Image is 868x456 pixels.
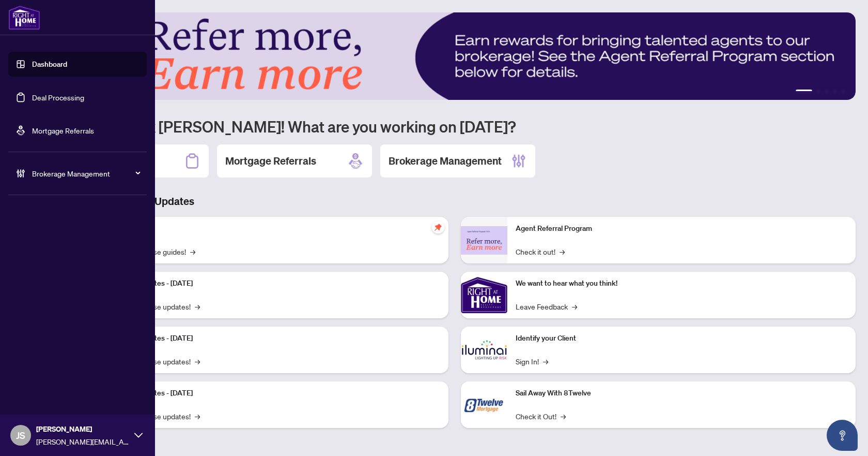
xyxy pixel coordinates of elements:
[516,246,565,257] a: Check it out!→
[461,226,507,255] img: Agent Referral Program
[109,278,440,289] p: Platform Updates - [DATE]
[461,272,507,318] img: We want to hear what you think!
[32,126,94,135] a: Mortgage Referrals
[461,381,507,428] img: Sail Away With 8Twelve
[36,436,129,447] span: [PERSON_NAME][EMAIL_ADDRESS][DOMAIN_NAME]
[561,410,566,422] span: →
[32,93,84,102] a: Deal Processing
[16,428,25,443] span: JS
[54,12,856,100] img: Slide 0
[109,223,440,234] p: Self-Help
[461,327,507,373] img: Identify your Client
[516,388,847,399] p: Sail Away With 8Twelve
[516,301,577,312] a: Leave Feedback→
[8,5,40,30] img: logo
[432,221,444,233] span: pushpin
[796,90,812,94] button: 1
[32,168,139,179] span: Brokerage Management
[516,223,847,234] p: Agent Referral Program
[389,154,502,168] h2: Brokerage Management
[516,410,566,422] a: Check it Out!→
[195,301,200,312] span: →
[543,356,548,367] span: →
[36,423,129,435] span: [PERSON_NAME]
[225,154,316,168] h2: Mortgage Referrals
[572,301,577,312] span: →
[195,410,200,422] span: →
[109,333,440,344] p: Platform Updates - [DATE]
[825,90,829,94] button: 3
[32,60,67,69] a: Dashboard
[516,278,847,289] p: We want to hear what you think!
[560,246,565,257] span: →
[516,356,548,367] a: Sign In!→
[827,420,858,451] button: Open asap
[833,90,837,94] button: 4
[195,356,200,367] span: →
[816,90,820,94] button: 2
[516,333,847,344] p: Identify your Client
[841,90,845,94] button: 5
[54,116,856,136] h1: Welcome back [PERSON_NAME]! What are you working on [DATE]?
[54,194,856,209] h3: Brokerage & Industry Updates
[109,388,440,399] p: Platform Updates - [DATE]
[190,246,195,257] span: →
